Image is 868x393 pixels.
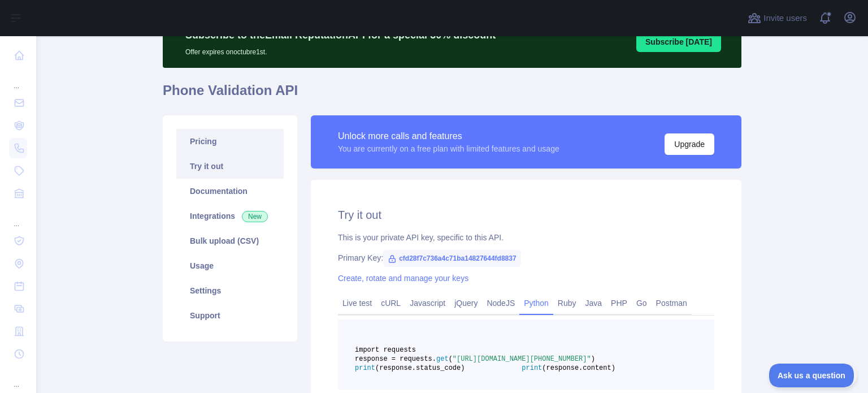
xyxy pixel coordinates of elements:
a: Python [519,294,553,312]
span: import requests [355,346,416,354]
span: print [522,364,542,372]
a: Integrations New [176,204,284,228]
div: ... [9,206,27,228]
span: cfd28f7c736a4c71ba14827644fd8837 [383,250,521,267]
h1: Phone Validation API [163,81,741,109]
span: response = requests. [355,355,436,363]
a: Javascript [405,294,450,312]
a: Create, rotate and manage your keys [338,274,468,283]
a: Documentation [176,179,284,204]
a: Usage [176,253,284,278]
div: ... [9,68,27,90]
h2: Try it out [338,207,714,223]
a: jQuery [450,294,482,312]
a: Support [176,303,284,328]
div: Primary Key: [338,252,714,264]
div: ... [9,366,27,389]
button: Subscribe [DATE] [636,32,721,52]
button: Upgrade [665,133,714,155]
a: Go [632,294,652,312]
iframe: Toggle Customer Support [769,364,857,387]
span: "[URL][DOMAIN_NAME][PHONE_NUMBER]" [453,355,591,363]
a: Try it out [176,154,284,179]
span: Invite users [763,12,807,25]
div: This is your private API key, specific to this API. [338,232,714,243]
span: print [355,364,375,372]
span: ) [591,355,595,363]
div: Unlock more calls and features [338,129,559,143]
a: Ruby [553,294,581,312]
span: (response.status_code) [375,364,465,372]
span: get [436,355,449,363]
button: Invite users [745,9,809,27]
p: Offer expires on octubre 1st. [185,43,496,57]
span: ( [449,355,453,363]
a: NodeJS [482,294,519,312]
div: You are currently on a free plan with limited features and usage [338,143,559,154]
a: Pricing [176,129,284,154]
a: Settings [176,278,284,303]
a: Live test [338,294,376,312]
a: Postman [652,294,692,312]
a: Java [581,294,607,312]
a: cURL [376,294,405,312]
span: New [242,211,268,222]
a: Bulk upload (CSV) [176,228,284,253]
a: PHP [606,294,632,312]
span: (response.content) [542,364,615,372]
